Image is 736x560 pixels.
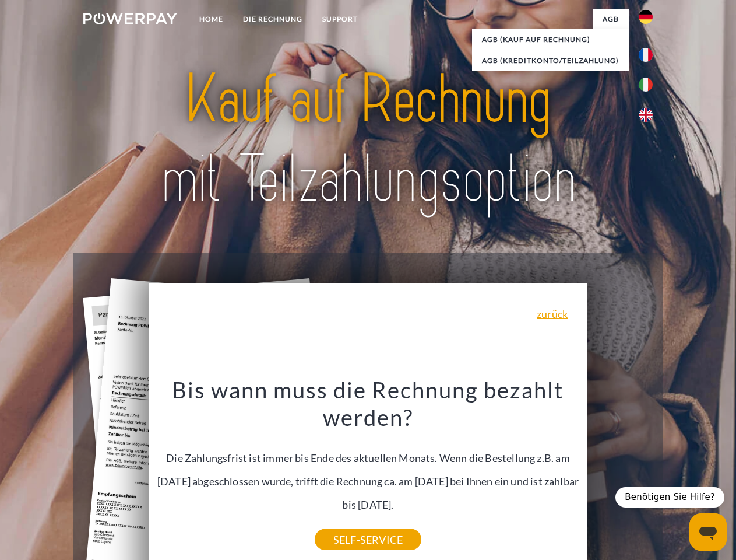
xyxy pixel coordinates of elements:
[689,513,727,551] iframe: Schaltfläche zum Öffnen des Messaging-Fensters; Konversation läuft
[156,376,581,432] h3: Bis wann muss die Rechnung bezahlt werden?
[639,78,653,92] img: it
[639,10,653,24] img: de
[83,13,177,24] img: logo-powerpay-white.svg
[233,9,312,30] a: DIE RECHNUNG
[472,50,629,71] a: AGB (Kreditkonto/Teilzahlung)
[472,29,629,50] a: AGB (Kauf auf Rechnung)
[639,48,653,62] img: fr
[537,309,568,319] a: zurück
[156,376,581,540] div: Die Zahlungsfrist ist immer bis Ende des aktuellen Monats. Wenn die Bestellung z.B. am [DATE] abg...
[189,9,233,30] a: Home
[639,108,653,122] img: en
[315,529,421,550] a: SELF-SERVICE
[593,9,629,30] a: agb
[615,487,724,508] div: Benötigen Sie Hilfe?
[312,9,368,30] a: SUPPORT
[111,56,625,223] img: title-powerpay_de.svg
